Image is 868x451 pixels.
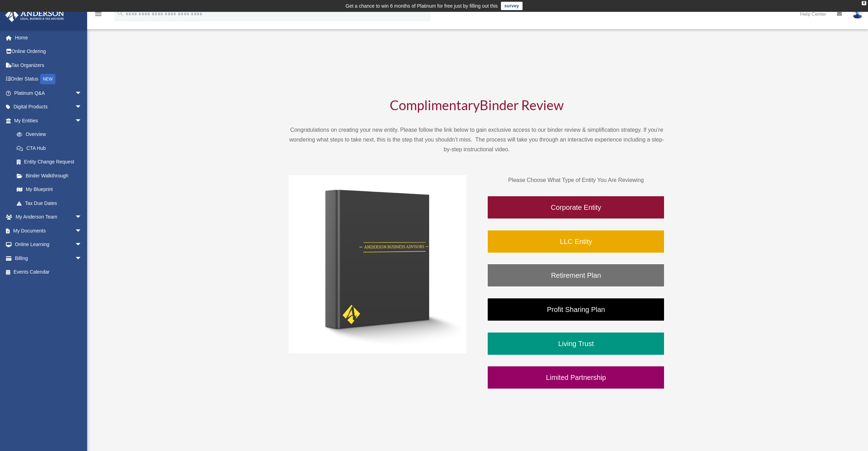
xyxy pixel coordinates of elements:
[5,45,92,59] a: Online Ordering
[5,265,92,279] a: Events Calendar
[116,9,124,17] i: search
[487,230,665,253] a: LLC Entity
[5,238,92,252] a: Online Learningarrow_drop_down
[75,251,89,266] span: arrow_drop_down
[501,2,523,10] a: survey
[5,31,92,45] a: Home
[5,251,92,265] a: Billingarrow_drop_down
[94,12,102,18] a: menu
[5,72,92,86] a: Order StatusNEW
[5,58,92,72] a: Tax Organizers
[10,128,92,142] a: Overview
[487,196,665,219] a: Corporate Entity
[75,86,89,100] span: arrow_drop_down
[289,125,665,154] p: Congratulations on creating your new entity. Please follow the link below to gain exclusive acces...
[10,155,92,169] a: Entity Change Request
[487,332,665,356] a: Living Trust
[862,1,866,5] div: close
[852,9,863,19] img: User Pic
[75,238,89,252] span: arrow_drop_down
[10,141,92,155] a: CTA Hub
[75,114,89,128] span: arrow_drop_down
[3,8,66,22] img: Anderson Advisors Platinum Portal
[5,114,92,128] a: My Entitiesarrow_drop_down
[5,100,92,114] a: Digital Productsarrow_drop_down
[487,366,665,389] a: Limited Partnership
[94,10,102,18] i: menu
[75,210,89,224] span: arrow_drop_down
[5,210,92,224] a: My Anderson Teamarrow_drop_down
[40,74,55,84] div: NEW
[5,86,92,100] a: Platinum Q&Aarrow_drop_down
[10,183,92,197] a: My Blueprint
[487,263,665,287] a: Retirement Plan
[5,224,92,238] a: My Documentsarrow_drop_down
[480,97,564,113] span: Binder Review
[487,298,665,321] a: Profit Sharing Plan
[10,196,92,210] a: Tax Due Dates
[390,97,480,113] span: Complimentary
[487,175,665,185] p: Please Choose What Type of Entity You Are Reviewing
[345,2,498,10] div: Get a chance to win 6 months of Platinum for free just by filling out this
[75,100,89,114] span: arrow_drop_down
[10,169,89,183] a: Binder Walkthrough
[75,224,89,238] span: arrow_drop_down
